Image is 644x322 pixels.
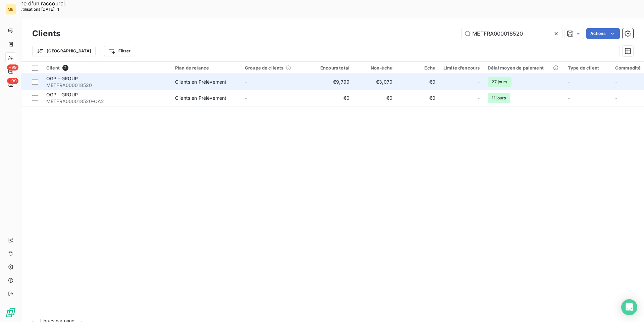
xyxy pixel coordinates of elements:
a: +99 [5,66,16,77]
div: Open Intercom Messenger [621,299,637,315]
span: +99 [7,78,18,84]
span: - [478,95,480,101]
span: 11 jours [488,93,510,103]
div: Encours total [315,65,350,71]
span: - [568,95,570,101]
td: €0 [396,74,439,90]
button: [GEOGRAPHIC_DATA] [32,46,96,56]
div: Délai moyen de paiement [488,65,559,71]
span: - [615,79,617,85]
span: METFRA000018520-CA2 [46,98,167,105]
span: OGP - GROUP [46,92,78,97]
td: €0 [354,90,396,106]
td: €9,799 [311,74,354,90]
span: 27 jours [488,77,511,87]
button: Filtrer [104,46,135,56]
span: - [245,95,247,101]
td: €0 [396,90,439,106]
div: Clients en Prélèvement [175,79,226,85]
img: Logo LeanPay [5,307,16,318]
a: +99 [5,79,16,90]
h3: Clients [32,28,60,40]
span: - [478,79,480,85]
div: Non-échu [358,65,392,71]
span: 2 [62,65,68,71]
td: €0 [311,90,354,106]
span: Client [46,65,60,71]
span: - [568,79,570,85]
div: Échu [400,65,435,71]
span: METFRA000018520 [46,82,167,89]
span: - [615,95,617,101]
td: €3,070 [354,74,396,90]
div: Limite d’encours [443,65,480,71]
input: Rechercher [462,28,562,39]
div: Type de client [568,65,607,71]
span: OGP - GROUP [46,76,78,81]
div: Plan de relance [175,65,237,71]
div: Clients en Prélèvement [175,95,226,101]
span: +99 [7,64,18,71]
span: Groupe de clients [245,65,284,71]
button: Actions [586,28,620,39]
span: - [245,79,247,85]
